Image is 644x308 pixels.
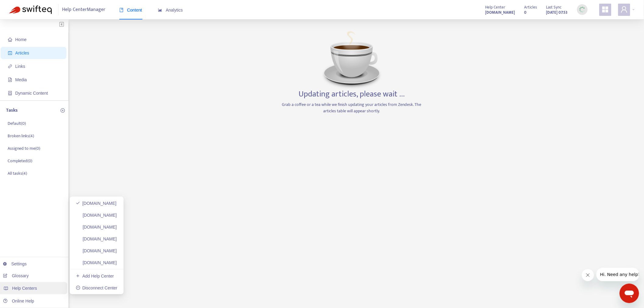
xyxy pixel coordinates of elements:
span: plus-circle [61,108,65,113]
iframe: Button to launch messaging window [620,284,639,303]
a: [DOMAIN_NAME] [485,9,515,16]
span: container [8,91,12,95]
span: link [8,64,12,68]
span: area-chart [158,8,162,12]
p: Completed ( 0 ) [8,158,32,164]
span: account-book [8,51,12,55]
strong: 0 [524,9,527,16]
strong: [DATE] 07:53 [546,9,568,16]
span: user [621,6,628,13]
span: appstore [602,6,609,13]
iframe: Message from company [597,268,639,281]
iframe: Close message [582,269,594,281]
span: Media [15,77,27,82]
a: [DOMAIN_NAME] [76,260,117,265]
span: Articles [524,4,537,11]
a: [DOMAIN_NAME] [76,236,117,241]
a: Add Help Center [76,274,114,278]
p: Tasks [6,107,18,114]
span: file-image [8,78,12,82]
p: Assigned to me ( 0 ) [8,145,40,152]
span: Dynamic Content [15,91,48,96]
span: Last Sync [546,4,562,11]
span: home [8,37,12,42]
h3: Updating articles, please wait ... [299,89,405,99]
span: Articles [15,51,29,55]
span: Help Center Manager [62,4,106,16]
span: Links [15,64,25,69]
p: Broken links ( 4 ) [8,133,34,139]
a: [DOMAIN_NAME] [76,225,117,229]
span: Analytics [158,8,183,12]
a: [DOMAIN_NAME] [76,201,117,206]
p: All tasks ( 4 ) [8,170,27,177]
span: Hi. Need any help? [4,4,44,9]
a: Glossary [3,273,29,278]
span: book [119,8,124,12]
a: Online Help [3,299,34,303]
a: [DOMAIN_NAME] [76,213,117,218]
span: Home [15,37,26,42]
a: Settings [3,261,27,266]
img: Swifteq [9,5,52,14]
p: Grab a coffee or a tea while we finish updating your articles from Zendesk. The articles table wi... [280,101,423,114]
span: Content [119,8,142,12]
img: sync_loading.0b5143dde30e3a21642e.gif [579,6,586,13]
span: Help Centers [12,286,37,291]
span: Help Center [485,4,506,11]
p: Default ( 0 ) [8,120,26,127]
a: Disconnect Center [76,285,117,290]
a: [DOMAIN_NAME] [76,248,117,253]
img: Coffee image [321,29,382,89]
